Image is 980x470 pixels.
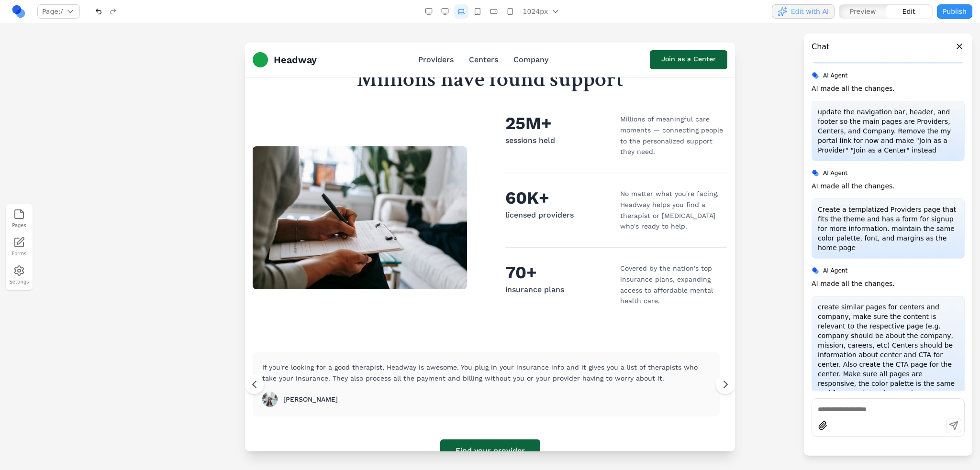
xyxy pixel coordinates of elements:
p: If you're looking for a good therapist, Headway is awesome. You plug in your insurance info and i... [17,319,465,341]
button: Publish [937,4,972,19]
button: Settings [9,263,30,287]
button: Mobile [503,4,517,19]
button: Close panel [954,41,965,52]
div: No matter what you're facing, Headway helps you find a therapist or [MEDICAL_DATA] who's ready to... [375,146,482,189]
button: Tablet [470,4,485,19]
div: AI Agent [812,71,965,80]
div: Covered by the nation's top insurance plans, expanding access to affordable mental health care. [375,220,482,264]
p: AI made all the changes. [812,279,895,288]
div: 60K+ [260,146,367,165]
p: Create a templatized Providers page that fits the theme and has a form for signup for more inform... [818,205,958,252]
p: update the navigation bar, header, and footer so the main pages are Providers, Centers, and Compa... [818,107,958,155]
button: Pages [9,207,30,231]
h3: Chat [812,41,829,53]
span: Edit with AI [791,7,829,16]
button: Edit with AI [772,4,835,19]
span: [PERSON_NAME] [38,352,93,361]
button: Desktop Wide [422,4,436,19]
button: Laptop [454,4,468,19]
button: Desktop [438,4,452,19]
span: Preview [850,7,876,16]
div: Millions of meaningful care moments — connecting people to the personalized support they need. [375,71,482,115]
div: 70+ [260,220,367,240]
button: 1024px [519,4,563,19]
iframe: Preview [245,43,735,451]
div: AI Agent [812,266,965,275]
span: Edit [902,7,915,16]
img: Rachel Bouton [17,349,33,364]
p: create similar pages for centers and company, make sure the content is relevant to the respective... [818,302,958,398]
div: sessions held [260,92,367,104]
a: Forms [9,235,30,259]
button: Page:/ [37,4,80,19]
button: Mobile Landscape [487,4,501,19]
div: AI Agent [812,169,965,177]
div: insurance plans [260,241,367,253]
p: AI made all the changes. [812,181,895,191]
button: Find your provider [195,397,295,420]
div: 25M+ [260,71,367,90]
p: AI made all the changes. [812,84,895,93]
div: licensed providers [260,167,367,178]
